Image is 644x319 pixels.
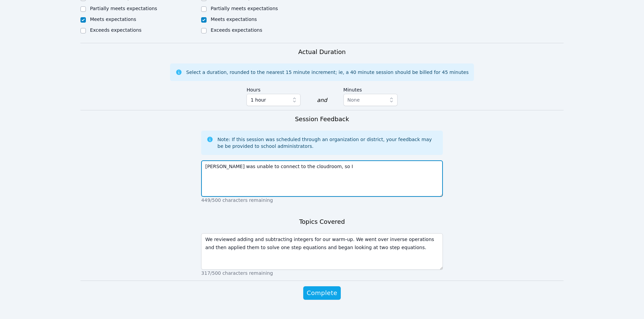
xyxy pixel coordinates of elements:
div: Note: If this session was scheduled through an organization or district, your feedback may be be ... [217,136,437,150]
h3: Actual Duration [298,47,345,57]
button: 1 hour [246,94,301,106]
div: Select a duration, rounded to the nearest 15 minute increment; ie, a 40 minute session should be ... [186,69,469,76]
label: Exceeds expectations [211,27,262,33]
label: Hours [246,84,301,94]
textarea: We reviewed adding and subtracting integers for our warm-up. We went over inverse operations and ... [201,233,443,270]
span: 1 hour [251,96,266,104]
h3: Session Feedback [295,114,349,124]
button: None [343,94,398,106]
label: Partially meets expectations [90,6,157,11]
p: 449/500 characters remaining [201,197,443,204]
span: None [348,97,360,103]
label: Meets expectations [211,17,257,22]
label: Minutes [343,84,398,94]
p: 317/500 characters remaining [201,270,443,276]
textarea: [PERSON_NAME] was unable to connect to the cloudroom, so I [201,160,443,197]
label: Exceeds expectations [90,27,141,33]
label: Meets expectations [90,17,136,22]
label: Partially meets expectations [211,6,278,11]
button: Complete [303,286,340,300]
h3: Topics Covered [299,217,345,227]
span: Complete [307,288,337,298]
div: and [317,96,327,104]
